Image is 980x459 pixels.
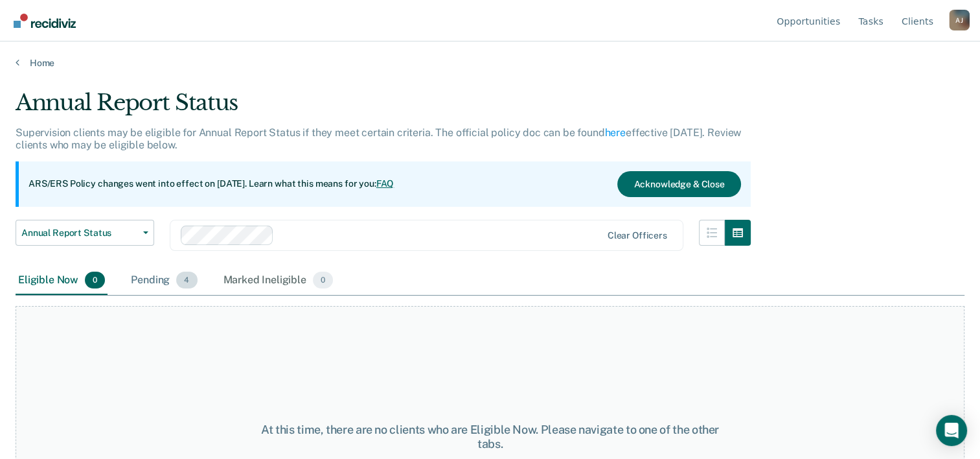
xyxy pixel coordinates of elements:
span: Annual Report Status [21,228,138,239]
a: here [605,126,626,139]
img: Recidiviz [14,14,76,28]
div: A J [949,10,970,30]
div: Annual Report Status [16,89,751,126]
a: FAQ [376,178,394,189]
a: Home [16,57,964,69]
div: Eligible Now0 [16,266,108,295]
button: Profile dropdown button [949,10,970,30]
div: Marked Ineligible0 [221,266,336,295]
div: Pending4 [128,266,199,295]
p: Supervision clients may be eligible for Annual Report Status if they meet certain criteria. The o... [16,126,741,151]
p: ARS/ERS Policy changes went into effect on [DATE]. Learn what this means for you: [28,178,394,191]
span: 4 [176,272,197,288]
span: 0 [85,272,105,288]
div: Clear officers [608,230,667,241]
span: 0 [313,272,333,288]
div: Open Intercom Messenger [936,415,967,446]
button: Acknowledge & Close [617,171,740,197]
button: Annual Report Status [16,220,154,246]
div: At this time, there are no clients who are Eligible Now. Please navigate to one of the other tabs. [253,423,727,451]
